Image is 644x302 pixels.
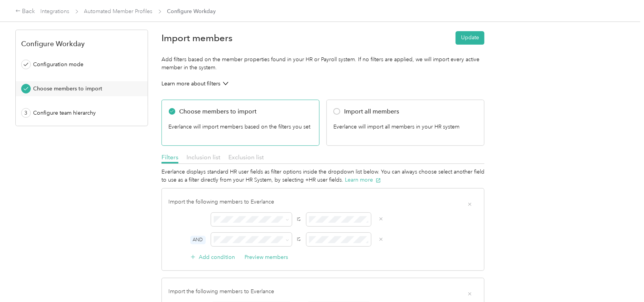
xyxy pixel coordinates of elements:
a: Integrations [41,8,70,15]
div: Everlance displays standard HR user fields as filter options inside the dropdown list below. You ... [161,168,484,184]
span: Configure Workday [167,7,216,15]
div: Everlance will import all members in your HR system [333,123,477,139]
button: Learn more [345,176,381,184]
button: 3Configure team hierarchy [16,105,148,120]
div: Import all members [344,107,399,116]
span: Inclusion list [186,154,220,161]
div: Import the following members to Everlance [169,198,478,206]
button: Update [456,31,484,45]
span: Learn more about filters [161,80,220,88]
div: IS [297,216,301,223]
a: Automated Member Profiles [84,8,153,15]
div: Back [15,7,35,16]
span: AND [190,236,206,244]
div: Configure Workday [16,40,148,48]
button: Choose members to import [16,81,148,96]
div: Import the following members to Everlance [169,287,478,295]
div: IS [297,236,301,243]
div: Configure team hierarchy [33,109,135,117]
span: Filters [161,154,178,161]
span: Exclusion list [228,154,264,161]
div: Choose members to import [33,85,135,93]
div: 3 [21,108,31,118]
div: Choose members to import [180,107,257,116]
div: Import members [161,34,233,42]
div: Add filters based on the member properties found in your HR or Payroll system. If no filters are ... [161,55,484,72]
button: Preview members [245,253,288,261]
iframe: Everlance-gr Chat Button Frame [601,259,644,302]
div: Everlance will import members based on the filters you set [169,123,313,139]
button: Add condition [190,253,235,261]
div: Configuration mode [33,60,135,68]
button: Configuration mode [16,57,148,72]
